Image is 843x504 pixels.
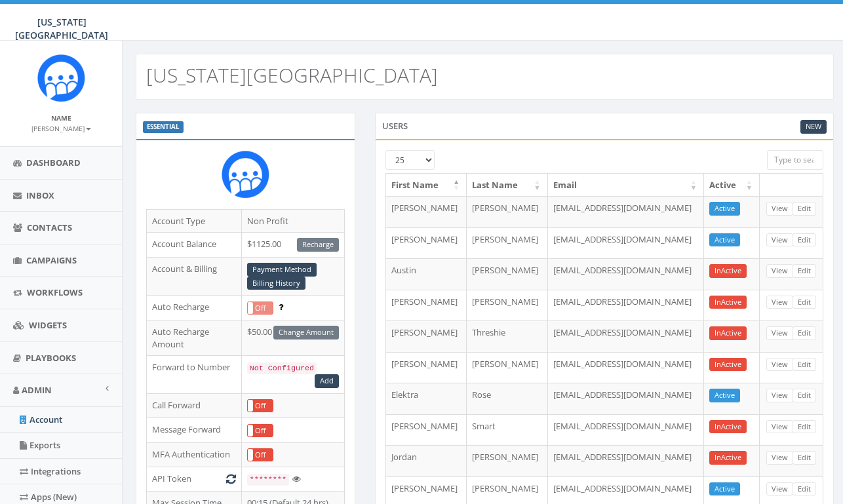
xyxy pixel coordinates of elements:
a: Edit [793,451,816,465]
th: Active: activate to sort column ascending [704,174,760,197]
td: $1125.00 [241,233,344,258]
td: [EMAIL_ADDRESS][DOMAIN_NAME] [548,227,704,259]
td: Auto Recharge [147,296,242,320]
th: Last Name: activate to sort column ascending [467,174,547,197]
td: $50.00 [241,320,344,355]
td: [PERSON_NAME] [386,414,467,446]
label: Off [248,449,273,461]
label: Off [248,425,273,436]
td: Message Forward [147,418,242,443]
td: [EMAIL_ADDRESS][DOMAIN_NAME] [548,383,704,414]
a: Edit [793,420,816,434]
a: View [766,233,793,247]
a: Edit [793,202,816,216]
td: MFA Authentication [147,442,242,467]
td: Account Balance [147,233,242,258]
td: Non Profit [241,209,344,233]
th: First Name: activate to sort column descending [386,174,467,197]
th: Email: activate to sort column ascending [548,174,704,197]
a: Add [315,374,339,388]
a: Edit [793,233,816,247]
td: Account Type [147,209,242,233]
td: [EMAIL_ADDRESS][DOMAIN_NAME] [548,445,704,476]
div: OnOff [247,424,273,437]
td: [EMAIL_ADDRESS][DOMAIN_NAME] [548,196,704,227]
td: Elektra [386,383,467,414]
a: InActive [709,296,747,309]
small: [PERSON_NAME] [31,124,91,133]
i: Generate New Token [226,475,236,483]
td: [EMAIL_ADDRESS][DOMAIN_NAME] [548,320,704,352]
a: Edit [793,264,816,278]
td: [PERSON_NAME] [467,227,547,259]
span: Enable to prevent campaign failure. [279,301,283,313]
a: View [766,451,793,465]
span: Inbox [26,189,54,201]
td: Auto Recharge Amount [147,320,242,355]
label: Off [248,302,273,314]
td: Forward to Number [147,356,242,393]
a: [PERSON_NAME] [31,122,91,134]
span: Admin [22,384,52,396]
a: Edit [793,326,816,340]
a: Active [709,202,740,216]
td: API Token [147,467,242,492]
img: Rally_Platform_Icon.png [221,150,270,199]
a: Payment Method [247,263,317,277]
a: Active [709,482,740,496]
a: Edit [793,296,816,309]
span: Contacts [27,222,72,233]
a: InActive [709,420,747,434]
td: [PERSON_NAME] [386,352,467,383]
a: View [766,326,793,340]
td: Account & Billing [147,257,242,296]
td: [EMAIL_ADDRESS][DOMAIN_NAME] [548,352,704,383]
input: Type to search [767,150,823,170]
h2: [US_STATE][GEOGRAPHIC_DATA] [146,64,438,86]
a: Active [709,389,740,402]
a: New [800,120,827,134]
a: View [766,482,793,496]
td: [PERSON_NAME] [386,320,467,352]
a: InActive [709,451,747,465]
td: Jordan [386,445,467,476]
a: View [766,420,793,434]
a: Edit [793,389,816,402]
a: InActive [709,358,747,372]
div: Users [375,113,834,139]
span: Workflows [27,286,83,298]
td: Smart [467,414,547,446]
a: Billing History [247,277,305,290]
a: View [766,264,793,278]
div: OnOff [247,448,273,461]
td: [PERSON_NAME] [467,258,547,290]
td: Threshie [467,320,547,352]
a: Edit [793,358,816,372]
td: [PERSON_NAME] [467,290,547,321]
a: View [766,389,793,402]
span: [US_STATE][GEOGRAPHIC_DATA] [15,16,108,41]
small: Name [51,113,71,123]
a: Active [709,233,740,247]
div: OnOff [247,399,273,412]
label: ESSENTIAL [143,121,184,133]
td: [EMAIL_ADDRESS][DOMAIN_NAME] [548,290,704,321]
span: Dashboard [26,157,81,168]
img: Rally_Platform_Icon.png [37,54,86,103]
td: [PERSON_NAME] [386,227,467,259]
td: [EMAIL_ADDRESS][DOMAIN_NAME] [548,258,704,290]
td: Rose [467,383,547,414]
td: [PERSON_NAME] [386,196,467,227]
span: Campaigns [26,254,77,266]
td: [PERSON_NAME] [467,196,547,227]
a: View [766,358,793,372]
td: Austin [386,258,467,290]
label: Off [248,400,273,412]
td: [PERSON_NAME] [386,290,467,321]
a: View [766,296,793,309]
a: InActive [709,326,747,340]
a: InActive [709,264,747,278]
a: Edit [793,482,816,496]
div: OnOff [247,301,273,315]
td: [PERSON_NAME] [467,445,547,476]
